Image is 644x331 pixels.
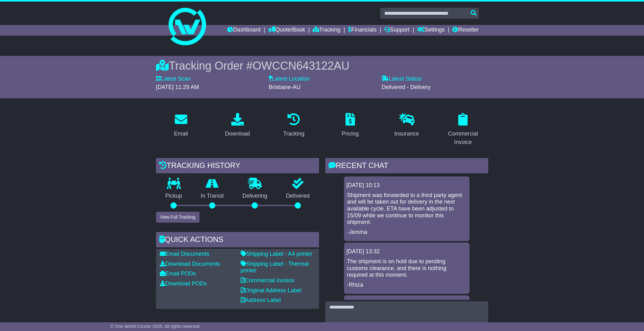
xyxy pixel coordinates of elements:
a: Quote/Book [268,25,305,36]
p: The shipment is on hold due to pending customs clearance, and there is nothing required at this m... [347,258,466,279]
a: Support [384,25,410,36]
a: Email [170,111,192,140]
div: Email [174,130,188,138]
p: Pickup [156,193,192,200]
p: -Jemma [347,229,466,236]
a: Financials [348,25,376,36]
p: In Transit [191,193,233,200]
a: Download Documents [160,261,220,267]
span: Delivered - Delivery [381,84,430,90]
label: Latest Location [269,76,310,82]
span: [DATE] 11:29 AM [156,84,199,90]
div: Insurance [394,130,419,138]
div: [DATE] 10:13 [347,182,467,189]
span: © One World Courier 2025. All rights reserved. [111,324,201,329]
div: Tracking [283,130,304,138]
a: Email PODs [160,270,196,277]
div: Commercial Invoice [442,130,484,146]
a: Download [221,111,254,140]
a: Address Label [241,297,281,303]
a: Tracking [313,25,340,36]
div: Tracking Order # [156,59,488,72]
a: Shipping Label - A4 printer [241,251,312,257]
label: Latest Scan [156,76,191,82]
label: Latest Status [381,76,421,82]
p: -Rhiza [347,282,466,289]
p: Shipment was forwarded to a third party agent and will be taken out for delivery in the next avai... [347,192,466,226]
a: Shipping Label - Thermal printer [241,261,309,274]
a: Email Documents [160,251,209,257]
a: Dashboard [227,25,261,36]
div: Download [225,130,250,138]
a: Commercial Invoice [241,277,294,284]
p: Delivered [277,193,319,200]
div: RECENT CHAT [325,158,488,175]
span: Brisbane-AU [269,84,301,90]
a: Settings [417,25,445,36]
div: [DATE] 13:32 [347,248,467,255]
a: Download PODs [160,280,207,287]
a: Pricing [337,111,363,140]
span: OWCCN643122AU [253,59,349,72]
a: Original Address Label [241,287,302,294]
a: Commercial Invoice [438,111,488,149]
div: Tracking history [156,158,319,175]
div: Quick Actions [156,232,319,249]
a: Tracking [279,111,308,140]
div: Pricing [342,130,359,138]
p: Delivering [233,193,277,200]
a: Reseller [452,25,479,36]
button: View Full Tracking [156,212,199,223]
a: Insurance [390,111,423,140]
